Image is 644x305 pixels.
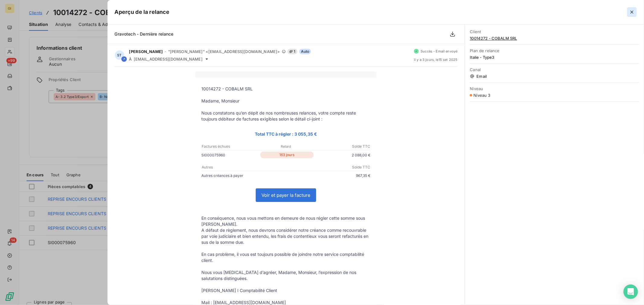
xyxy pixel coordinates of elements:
[201,227,370,245] p: A défaut de règlement, nous devrons considérer notre créance comme recouvrable par voie judiciair...
[299,49,311,54] span: Auto
[201,251,370,263] p: En cas problème, il vous est toujours possible de joindre notre service comptabilité client.
[258,144,314,149] p: Retard
[115,50,124,60] div: ST
[414,58,457,61] span: il y a 3 jours , le 15 set 2025
[473,93,490,98] span: Niveau 3
[315,152,371,158] p: 2 088,00 €
[134,57,203,61] span: [EMAIL_ADDRESS][DOMAIN_NAME]
[201,288,370,294] p: [PERSON_NAME] I Comptabilité Client
[470,67,639,72] span: Canal
[623,285,638,299] div: Open Intercom Messenger
[256,189,316,202] a: Voir et payer la facture
[287,49,297,54] span: 1
[470,29,639,34] span: Client
[470,36,639,41] span: 10014272 - COBALM SRL
[286,172,370,179] p: 967,35 €
[201,110,370,122] p: Nous constatons qu’en dépit de nos nombreuses relances, votre compte reste toujours débiteur de f...
[202,144,258,149] p: Factures échues
[201,172,286,179] p: Autres créances à payer
[129,49,163,54] span: [PERSON_NAME]
[115,8,170,16] h5: Aperçu de la relance
[115,31,174,36] span: Gravotech - Dernière relance
[470,86,639,91] span: Niveau
[201,86,370,92] p: 10014272 - COBALM SRL
[315,144,370,149] p: Solde TTC
[470,74,639,79] span: Email
[201,130,370,137] p: Total TTC à régler : 3 055,35 €
[168,49,280,54] span: "[PERSON_NAME]" <[EMAIL_ADDRESS][DOMAIN_NAME]>
[286,165,370,170] p: Solde TTC
[201,215,370,227] p: En conséquence, nous vous mettons en demeure de nous régler cette somme sous [PERSON_NAME].
[165,50,166,53] span: -
[201,269,370,281] p: Nous vous [MEDICAL_DATA] d’agréer, Madame, Monsieur, l’expression de nos salutations distinguées.
[129,57,132,61] span: À
[470,48,639,53] span: Plan de relance
[470,55,639,60] span: Italie - Type3
[201,98,370,104] p: Madame, Monsieur
[202,165,286,170] p: Autres
[421,49,457,53] span: Succès - Email envoyé
[201,152,259,158] p: SI000075960
[260,152,314,158] p: 163 jours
